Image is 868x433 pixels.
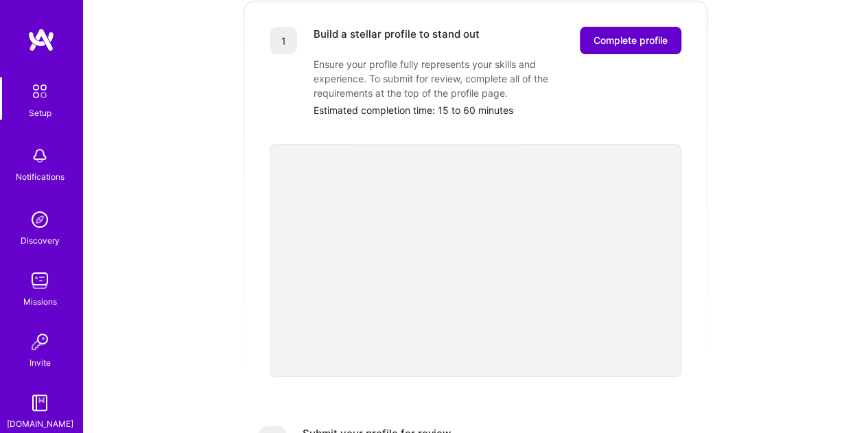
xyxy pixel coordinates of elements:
span: Complete profile [594,34,668,47]
img: teamwork [26,267,54,294]
div: [DOMAIN_NAME] [7,417,73,431]
img: Invite [26,328,54,355]
img: guide book [26,389,54,417]
div: Discovery [21,233,60,248]
img: logo [27,27,55,52]
button: Complete profile [580,27,681,54]
div: Ensure your profile fully represents your skills and experience. To submit for review, complete a... [314,57,588,100]
img: bell [26,142,54,169]
img: discovery [26,206,54,233]
div: Setup [29,106,51,120]
div: Estimated completion time: 15 to 60 minutes [314,103,681,117]
div: Build a stellar profile to stand out [314,27,480,54]
iframe: video [270,144,681,377]
div: Notifications [16,169,64,184]
img: setup [25,77,54,106]
div: Invite [30,355,51,370]
div: Missions [23,294,57,309]
div: 1 [270,27,297,54]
